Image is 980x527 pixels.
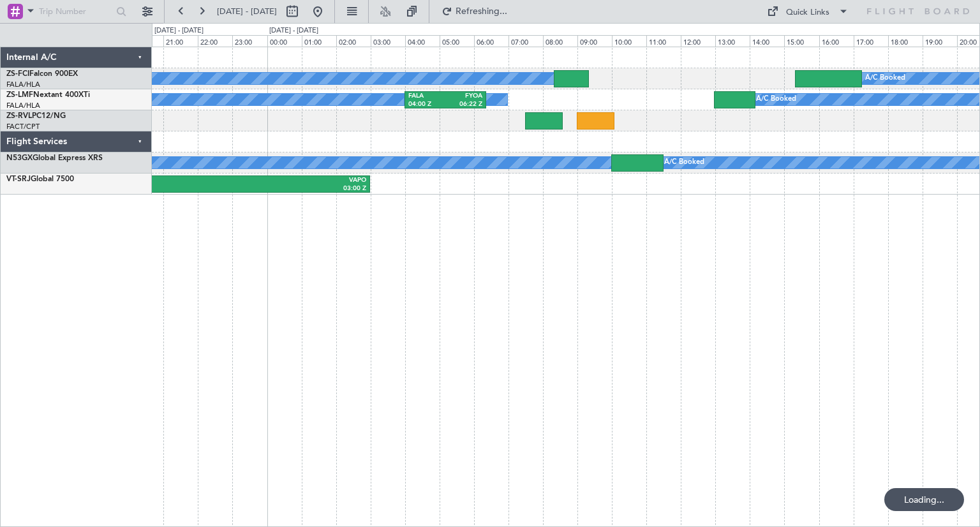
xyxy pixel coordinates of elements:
a: ZS-FCIFalcon 900EX [6,70,78,78]
div: 09:00 [577,35,612,47]
div: Loading... [884,488,964,511]
span: VT-SRJ [6,175,31,183]
div: 19:00 [923,35,957,47]
div: 16:00 [819,35,854,47]
div: 21:00 [163,35,198,47]
div: 23:00 [232,35,267,47]
div: 15:00 [784,35,819,47]
a: FALA/HLA [6,80,40,89]
button: Quick Links [761,1,855,22]
div: 22:00 [198,35,232,47]
div: 13:00 [715,35,750,47]
div: 02:00 [336,35,371,47]
div: 17:00 [854,35,888,47]
div: [DATE] - [DATE] [269,26,318,36]
div: 06:22 Z [445,100,482,109]
div: 10:00 [612,35,646,47]
div: A/C Booked [756,90,796,109]
input: Trip Number [39,2,112,21]
span: ZS-RVL [6,112,32,120]
a: ZS-RVLPC12/NG [6,112,66,120]
span: N53GX [6,154,33,162]
div: [DATE] - [DATE] [154,26,204,36]
span: ZS-LMF [6,91,33,99]
div: 14:00 [750,35,784,47]
div: 04:00 Z [408,100,445,109]
a: FACT/CPT [6,122,40,131]
div: Quick Links [786,6,829,19]
div: 08:00 [543,35,577,47]
span: Refreshing... [455,7,509,16]
div: A/C Booked [865,69,905,88]
div: 03:00 [371,35,405,47]
a: N53GXGlobal Express XRS [6,154,103,162]
div: 04:00 [405,35,440,47]
span: [DATE] - [DATE] [217,6,277,17]
div: FYOA [445,92,482,101]
div: 11:00 [646,35,681,47]
div: 05:00 [440,35,474,47]
div: 07:00 [509,35,543,47]
a: VT-SRJGlobal 7500 [6,175,74,183]
button: Refreshing... [436,1,512,22]
div: 18:00 [888,35,923,47]
div: 06:00 [474,35,509,47]
a: FALA/HLA [6,101,40,110]
div: VAPO [206,176,366,185]
div: 03:00 Z [206,184,366,193]
div: FALA [408,92,445,101]
div: 12:00 [681,35,715,47]
a: ZS-LMFNextant 400XTi [6,91,90,99]
div: A/C Booked [664,153,704,172]
span: ZS-FCI [6,70,29,78]
div: 01:00 [302,35,336,47]
div: 00:00 [267,35,302,47]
